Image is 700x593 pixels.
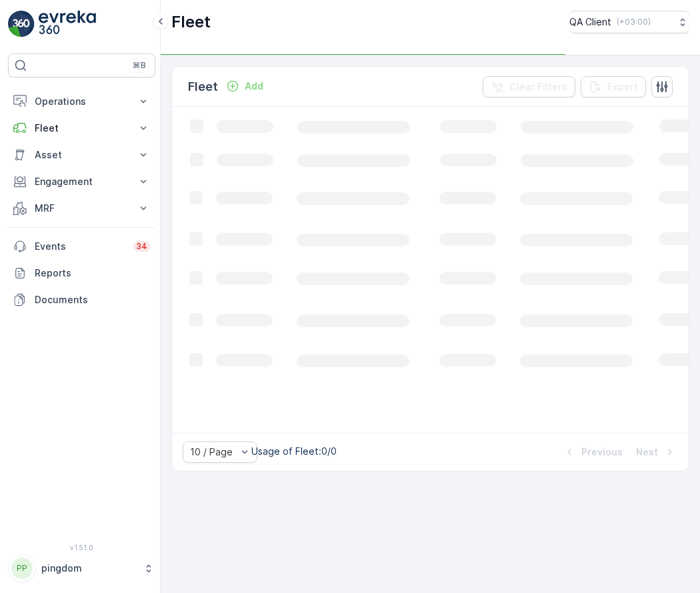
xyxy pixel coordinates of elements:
[8,554,155,582] button: PPpingdom
[561,444,624,460] button: Previous
[569,11,689,33] button: QA Client(+03:00)
[171,11,211,33] p: Fleet
[41,562,137,575] p: pingdom
[133,60,146,71] p: ⌘B
[35,122,129,135] p: Fleet
[581,445,623,459] p: Previous
[636,445,658,459] p: Next
[8,142,155,168] button: Asset
[245,79,263,93] p: Add
[136,241,147,252] p: 34
[8,286,155,313] a: Documents
[35,202,129,215] p: MRF
[8,168,155,195] button: Engagement
[483,76,575,97] button: Clear Filters
[35,95,129,108] p: Operations
[35,240,125,253] p: Events
[8,195,155,222] button: MRF
[635,444,678,460] button: Next
[509,80,567,93] p: Clear Filters
[251,445,337,458] p: Usage of Fleet : 0/0
[11,558,33,579] div: PP
[35,293,150,307] p: Documents
[8,88,155,115] button: Operations
[569,15,611,29] p: QA Client
[188,77,218,96] p: Fleet
[8,115,155,142] button: Fleet
[8,260,155,286] a: Reports
[8,233,155,260] a: Events34
[35,148,129,162] p: Asset
[8,544,155,552] span: v 1.51.0
[35,266,150,280] p: Reports
[8,11,35,37] img: logo
[607,80,638,93] p: Export
[221,78,269,94] button: Add
[617,17,651,27] p: ( +03:00 )
[35,175,129,188] p: Engagement
[581,76,646,97] button: Export
[39,11,96,37] img: logo_light-DOdMpM7g.png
